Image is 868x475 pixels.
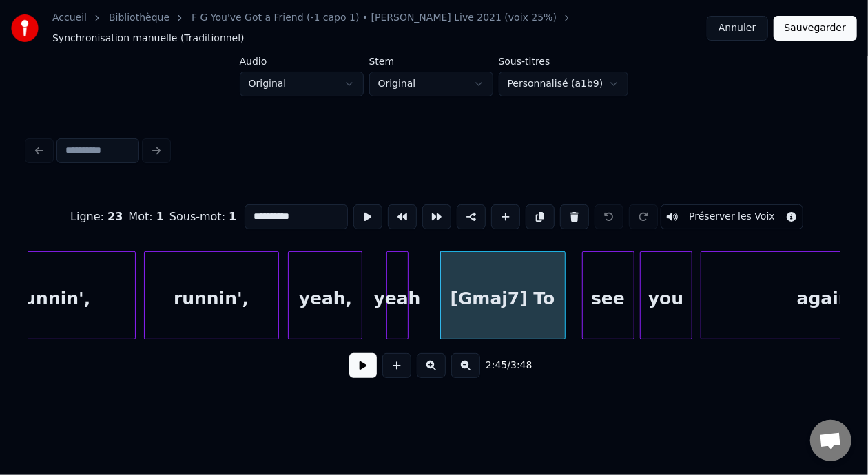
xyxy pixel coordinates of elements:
[156,210,164,223] span: 1
[52,11,87,25] a: Accueil
[707,16,767,41] button: Annuler
[810,420,851,461] div: Ouvrir le chat
[52,32,245,45] span: Synchronisation manuelle (Traditionnel)
[11,14,39,42] img: youka
[486,359,519,372] div: /
[229,210,236,223] span: 1
[499,56,629,66] label: Sous-titres
[486,359,507,372] span: 2:45
[240,56,364,66] label: Audio
[369,56,493,66] label: Stem
[510,359,532,372] span: 3:48
[107,210,123,223] span: 23
[70,209,123,225] div: Ligne :
[128,209,164,225] div: Mot :
[52,11,707,45] nav: breadcrumb
[169,209,236,225] div: Sous-mot :
[774,16,857,41] button: Sauvegarder
[661,204,803,229] button: Toggle
[192,11,557,25] a: F G You've Got a Friend (-1 capo 1) • [PERSON_NAME] Live 2021 (voix 25%)
[109,11,169,25] a: Bibliothèque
